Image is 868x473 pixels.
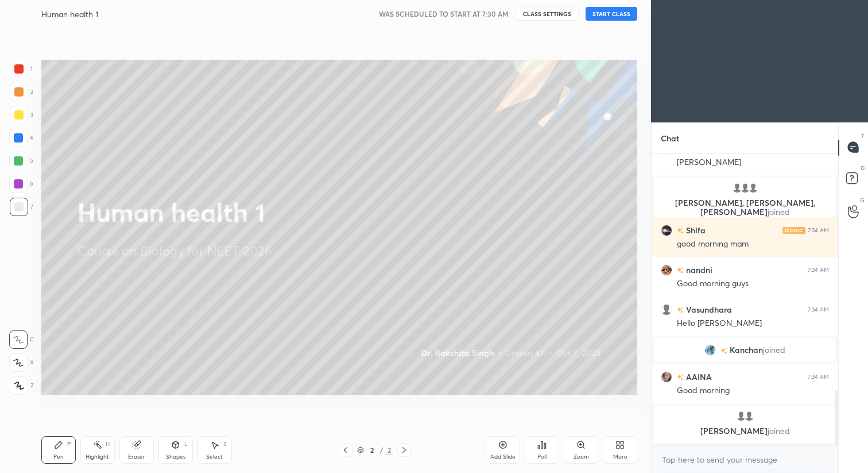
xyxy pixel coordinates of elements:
img: 3 [704,344,716,356]
div: 5 [9,152,33,170]
span: joined [768,425,790,436]
div: Good morning guys [677,278,829,290]
button: CLASS SETTINGS [516,7,579,21]
div: 1 [10,60,33,78]
div: / [380,447,383,453]
p: T [861,132,865,140]
img: default.png [743,410,755,422]
div: Hello [PERSON_NAME] [677,318,829,329]
img: default.png [747,182,759,194]
div: Add Slide [490,454,516,460]
img: iconic-light.a09c19a4.png [782,226,805,233]
p: G [860,196,865,205]
img: 819b293b106149f5b1f00a6807622660.jpg [661,371,672,382]
div: Highlight [86,454,109,460]
img: 20c894ec74ca404695c69b61ddf59480.jpg [661,224,672,236]
span: Kanchan [730,345,763,355]
div: X [9,353,34,372]
div: 2 [386,445,393,455]
div: 7:34 AM [808,226,829,233]
div: 4 [9,129,33,147]
div: 7 [10,198,33,216]
p: D [861,164,865,172]
div: [PERSON_NAME] [677,157,829,168]
div: 6 [9,175,33,193]
p: [PERSON_NAME], [PERSON_NAME], [PERSON_NAME] [661,198,828,217]
div: 3 [10,106,33,124]
div: Zoom [573,454,589,460]
img: no-rating-badge.077c3623.svg [677,267,684,274]
h4: Human health 1 [41,9,98,20]
h6: nandni [684,264,712,276]
div: L [184,441,188,447]
span: joined [763,345,785,355]
h6: Vasundhara [684,303,732,316]
div: Z [10,376,34,395]
h6: Shifa [684,224,706,236]
div: Select [206,454,223,460]
div: Good morning [677,385,829,397]
h6: AAINA [684,371,712,383]
div: good morning mam [677,239,829,250]
div: S [223,441,227,447]
img: 1d355db5f43343f8b4c8e8540f0c5ac3.jpg [661,264,672,275]
div: Poll [537,454,547,460]
div: 7:34 AM [808,266,829,273]
div: Shapes [166,454,185,460]
div: Eraser [128,454,145,460]
div: P [67,441,71,447]
p: Chat [652,123,688,153]
img: default.png [739,182,751,194]
div: grid [652,154,838,445]
img: default.png [731,182,743,194]
img: no-rating-badge.077c3623.svg [677,228,684,234]
span: joined [768,206,790,217]
p: [PERSON_NAME] [661,426,828,436]
div: 2 [10,83,33,101]
h5: WAS SCHEDULED TO START AT 7:30 AM [379,9,509,19]
img: default.png [735,410,747,422]
img: default.png [661,303,672,315]
div: 7:34 AM [808,373,829,380]
div: More [613,454,627,460]
button: START CLASS [586,7,637,21]
div: H [106,441,110,447]
img: no-rating-badge.077c3623.svg [677,307,684,313]
div: 7:34 AM [808,306,829,313]
img: no-rating-badge.077c3623.svg [720,347,727,353]
img: no-rating-badge.077c3623.svg [677,374,684,380]
div: Pen [53,454,64,460]
div: C [9,330,34,349]
div: 2 [366,447,378,453]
